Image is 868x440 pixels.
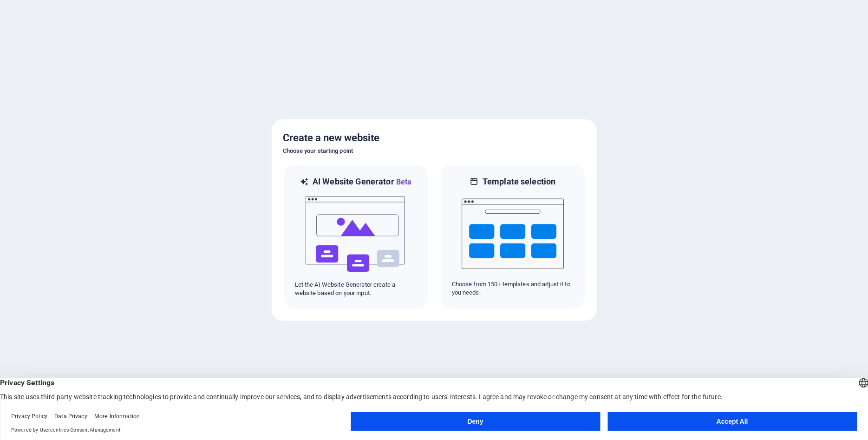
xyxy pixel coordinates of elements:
[283,145,586,157] h6: Choose your starting point
[283,164,429,309] div: AI Website GeneratorBetaaiLet the AI Website Generator create a website based on your input.
[440,164,586,309] div: Template selectionChoose from 150+ templates and adjust it to you needs.
[283,131,586,145] h5: Create a new website
[483,176,555,187] h6: Template selection
[295,281,417,297] p: Let the AI Website Generator create a website based on your input.
[305,188,407,281] img: ai
[394,177,412,186] span: Beta
[313,176,411,188] h6: AI Website Generator
[452,280,574,297] p: Choose from 150+ templates and adjust it to you needs.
